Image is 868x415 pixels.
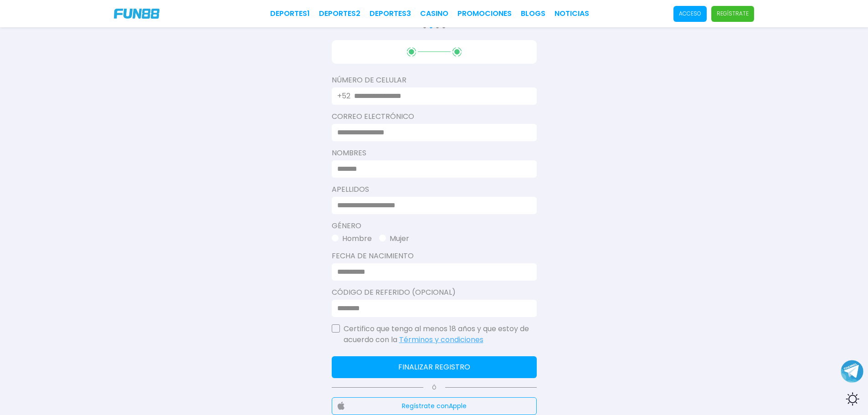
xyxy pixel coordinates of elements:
label: Número De Celular [332,75,537,86]
a: NOTICIAS [555,8,589,19]
img: Company Logo [114,9,159,19]
label: Fecha de Nacimiento [332,251,537,261]
button: Hombre [332,233,372,244]
a: Deportes3 [370,8,411,19]
a: Promociones [457,8,512,19]
label: Correo electrónico [332,111,537,122]
div: Switch theme [841,388,863,410]
label: Nombres [332,148,537,159]
p: Regístrate [717,10,749,18]
label: Género [332,220,537,231]
button: Regístrate conApple [332,397,537,415]
p: Certifico que tengo al menos 18 años y que estoy de acuerdo con la [344,323,537,345]
p: Ó [332,384,537,392]
a: CASINO [420,8,448,19]
label: Código de Referido (Opcional) [332,287,537,298]
button: Join telegram channel [841,359,863,383]
button: Finalizar registro [332,356,537,378]
label: Apellidos [332,184,537,195]
a: Deportes1 [270,8,310,19]
button: Mujer [379,233,409,244]
a: BLOGS [521,8,545,19]
a: Deportes2 [319,8,360,19]
p: Acceso [679,10,701,18]
a: Términos y condiciones [399,334,483,345]
p: +52 [337,91,350,102]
